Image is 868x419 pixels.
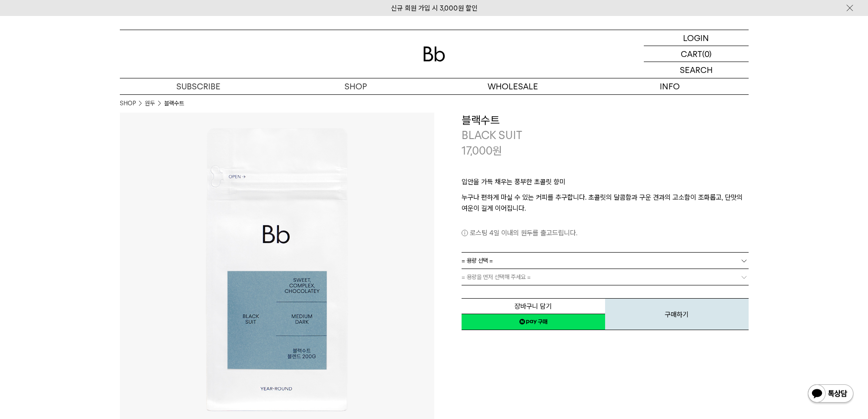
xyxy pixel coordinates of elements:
p: 입안을 가득 채우는 풍부한 초콜릿 향미 [462,176,749,192]
p: 17,000 [462,143,502,159]
button: 장바구니 담기 [462,298,605,314]
a: 새창 [462,314,605,330]
img: 카카오톡 채널 1:1 채팅 버튼 [807,383,854,405]
img: 로고 [423,47,445,62]
a: CART (0) [644,46,749,62]
p: WHOLESALE [434,78,591,94]
p: BLACK SUIT [462,128,749,143]
a: SHOP [120,99,136,108]
p: (0) [702,46,712,62]
a: 도매 서비스 [434,95,591,110]
a: SUBSCRIBE [120,78,277,94]
span: 원 [493,144,502,157]
span: = 용량 선택 = [462,253,493,269]
p: INFO [591,78,749,94]
h3: 블랙수트 [462,113,749,128]
p: 누구나 편하게 마실 수 있는 커피를 추구합니다. 초콜릿의 달콤함과 구운 견과의 고소함이 조화롭고, 단맛의 여운이 길게 이어집니다. [462,192,749,214]
p: LOGIN [683,30,709,46]
a: SHOP [277,78,434,94]
span: = 용량을 먼저 선택해 주세요 = [462,269,531,285]
p: SEARCH [680,62,713,78]
li: 블랙수트 [164,99,184,108]
p: CART [681,46,702,62]
a: 원두 [145,99,155,108]
p: 로스팅 4일 이내의 원두를 출고드립니다. [462,228,749,238]
button: 구매하기 [605,298,749,330]
a: LOGIN [644,30,749,46]
a: 신규 회원 가입 시 3,000원 할인 [391,4,478,12]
